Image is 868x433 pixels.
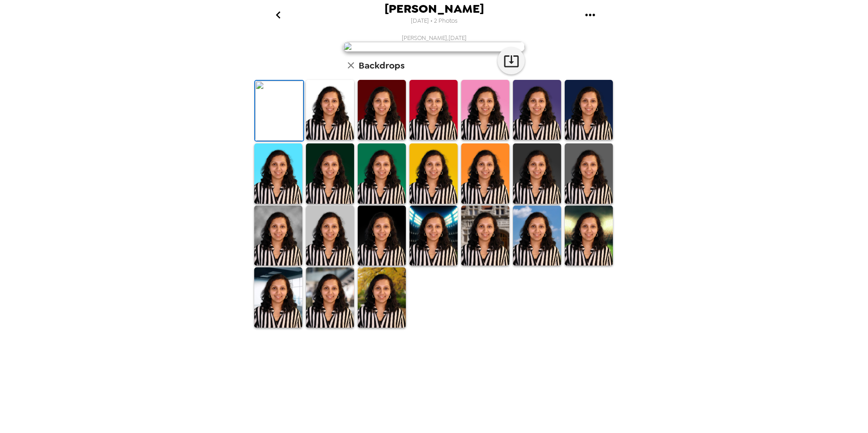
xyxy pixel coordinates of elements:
[255,81,303,141] img: Original
[411,15,458,27] span: [DATE] • 2 Photos
[402,34,467,42] span: [PERSON_NAME] , [DATE]
[359,58,404,73] h6: Backdrops
[343,42,525,52] img: user
[385,3,484,15] span: [PERSON_NAME]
